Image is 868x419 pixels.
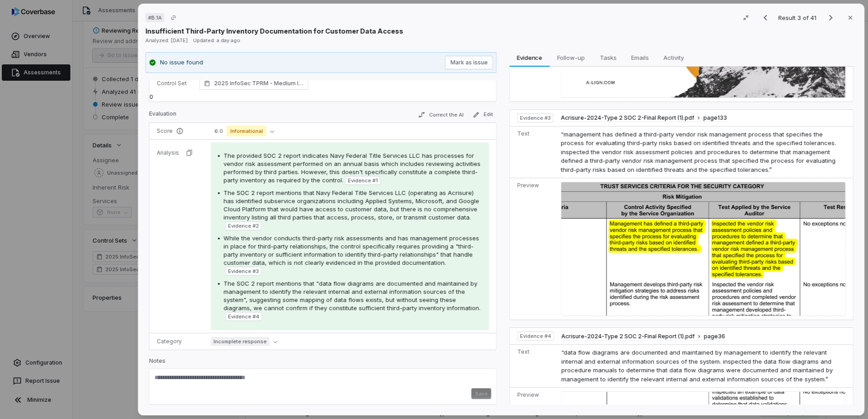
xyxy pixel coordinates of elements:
span: Evidence # 3 [520,114,551,122]
span: “data flow diagrams are documented and maintained by management to identify the relevant internal... [561,349,833,383]
button: Copy link [165,10,182,26]
span: Evidence # 3 [228,268,259,275]
button: Edit [469,109,497,120]
span: Evidence # 2 [228,222,259,229]
span: Tasks [596,52,620,63]
span: Informational [227,126,266,136]
span: While the vendor conducts third-party risk assessments and has management processes in place for ... [223,234,479,266]
button: Next result [822,12,840,23]
img: f9f6382954aa4dd1b8d5da9793727bcd_original.jpg_w1200.jpg [561,182,846,316]
td: Text [510,126,557,178]
button: Mark as issue [445,56,493,69]
span: The provided SOC 2 report indicates Navy Federal Title Services LLC has processes for vendor risk... [223,152,480,184]
span: Evidence [513,52,546,63]
span: # B.1A [148,14,162,21]
span: Evidence # 4 [520,332,551,340]
span: page 36 [704,333,725,340]
button: Acrisure-2024-Type 2 SOC 2-Final Report (1).pdfpage36 [561,333,725,341]
p: Analysis [157,149,179,156]
button: Correct the AI [414,109,467,120]
span: Evidence # 4 [228,313,259,320]
span: Follow-up [554,52,589,63]
td: Text [510,345,557,388]
span: The SOC 2 report mentions that "data flow diagrams are documented and maintained by management to... [223,280,480,312]
span: Acrisure-2024-Type 2 SOC 2-Final Report (1).pdf [561,114,694,122]
td: Preview [510,178,557,320]
p: Insufficient Third-Party Inventory Documentation for Customer Data Access [145,26,403,36]
button: 6.0Informational [211,126,278,136]
p: Control Set [157,80,188,87]
button: Acrisure-2024-Type 2 SOC 2-Final Report (1).pdfpage133 [561,114,727,122]
p: No issue found [160,58,203,67]
span: Incomplete response [211,337,270,346]
span: page 133 [703,114,727,122]
p: Result 3 of 41 [778,13,818,23]
span: “management has defined a third-party vendor risk management process that specifies the process f... [561,131,836,173]
span: Updated: a day ago [193,37,240,44]
p: Notes [149,357,497,368]
span: The SOC 2 report mentions that Navy Federal Title Services LLC (operating as Acrisure) has identi... [223,189,479,221]
span: Emails [627,52,652,63]
p: Score [157,127,200,135]
span: 2025 InfoSec TPRM - Medium Inherent Risk (SOC 2 Supported) Nth Party Management [214,79,304,88]
button: Previous result [756,12,774,23]
span: Analyzed: [DATE] [145,37,187,44]
p: Evaluation [149,110,176,121]
span: Acrisure-2024-Type 2 SOC 2-Final Report (1).pdf [561,333,695,340]
span: Evidence # 1 [348,177,378,184]
span: Activity [660,52,687,63]
p: Category [157,338,200,345]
